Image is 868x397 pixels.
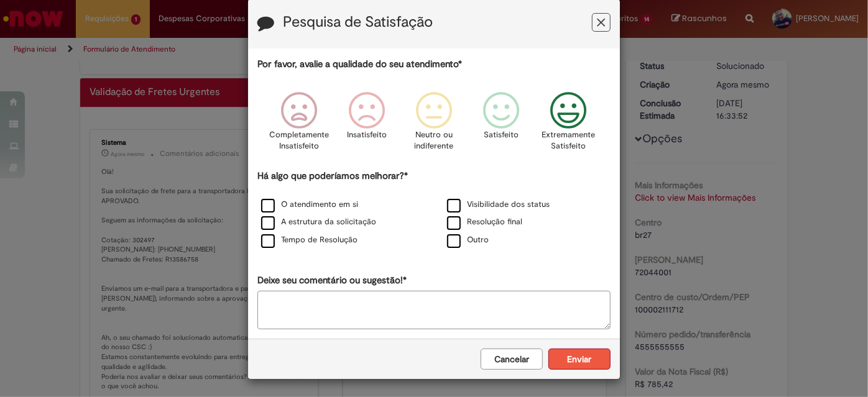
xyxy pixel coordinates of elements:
button: Enviar [548,349,611,370]
button: Cancelar [481,349,543,370]
label: Visibilidade dos status [447,199,550,211]
div: Neutro ou indiferente [402,83,466,168]
label: Tempo de Resolução [261,234,358,246]
p: Neutro ou indiferente [412,129,456,152]
div: Completamente Insatisfeito [267,83,331,168]
label: Outro [447,234,489,246]
p: Insatisfeito [347,129,387,141]
div: Insatisfeito [335,83,399,168]
label: O atendimento em si [261,199,358,211]
div: Satisfeito [469,83,533,168]
label: A estrutura da solicitação [261,216,376,228]
p: Extremamente Satisfeito [542,129,595,152]
label: Resolução final [447,216,522,228]
p: Completamente Insatisfeito [270,129,330,152]
label: Deixe seu comentário ou sugestão!* [257,274,407,287]
div: Há algo que poderíamos melhorar?* [257,170,611,250]
p: Satisfeito [484,129,519,141]
div: Extremamente Satisfeito [537,83,600,168]
label: Por favor, avalie a qualidade do seu atendimento* [257,58,462,71]
label: Pesquisa de Satisfação [283,14,433,30]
